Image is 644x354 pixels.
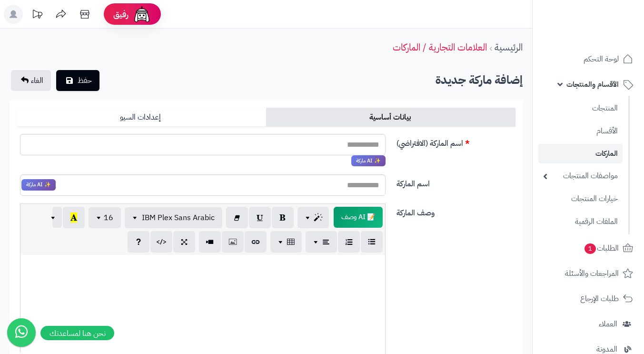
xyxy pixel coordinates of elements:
span: 16 [104,212,113,223]
a: العملاء [538,313,638,335]
a: الملفات الرقمية [538,212,623,232]
label: اسم الماركة (الافتراضي) [393,134,519,149]
label: وصف الماركة [393,203,519,219]
b: إضافة ماركة جديدة [436,71,523,89]
span: العملاء [599,317,617,331]
span: الأقسام والمنتجات [566,78,619,91]
button: حفظ [56,70,99,91]
span: انقر لاستخدام رفيقك الذكي [351,155,386,167]
span: رفيق [113,9,129,20]
button: 16 [89,207,121,228]
a: بيانات أساسية [266,108,515,127]
a: لوحة التحكم [538,48,638,71]
img: ai-face.png [132,5,151,24]
span: 1 [585,243,596,254]
span: الطلبات [584,242,619,255]
a: إعدادات السيو [17,108,266,127]
button: IBM Plex Sans Arabic [125,207,222,228]
span: طلبات الإرجاع [580,292,619,305]
a: الغاء [11,70,51,91]
span: حفظ [78,75,92,86]
a: الرئيسية [495,40,523,54]
a: الطلبات1 [538,237,638,260]
label: اسم الماركة [393,174,519,190]
a: المنتجات [538,98,623,119]
a: العلامات التجارية / الماركات [393,40,487,54]
a: الأقسام [538,121,623,142]
span: IBM Plex Sans Arabic [142,212,215,223]
span: الغاء [31,75,43,86]
a: طلبات الإرجاع [538,287,638,310]
span: انقر لاستخدام رفيقك الذكي [334,207,383,228]
a: الماركات [538,144,623,163]
span: انقر لاستخدام رفيقك الذكي [21,179,56,191]
a: المراجعات والأسئلة [538,262,638,285]
a: مواصفات المنتجات [538,166,623,186]
a: خيارات المنتجات [538,189,623,209]
span: لوحة التحكم [584,52,619,66]
span: المراجعات والأسئلة [565,267,619,280]
a: تحديثات المنصة [25,5,49,26]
